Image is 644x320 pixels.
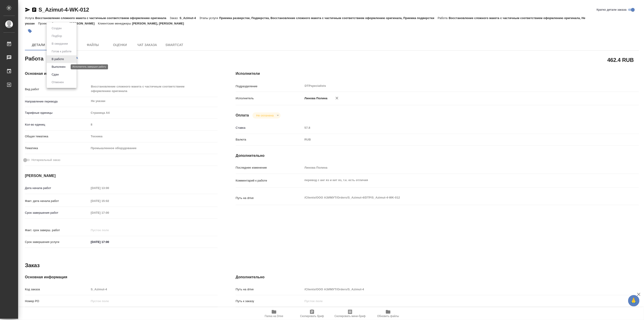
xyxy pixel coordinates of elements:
button: Сдан [50,72,60,77]
button: Выполнен [50,64,67,69]
button: Отменен [50,80,65,85]
button: В ожидании [50,41,69,46]
button: В работе [50,57,65,62]
button: Подбор [50,34,63,39]
button: Создан [50,26,63,31]
button: Готов к работе [50,49,73,54]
